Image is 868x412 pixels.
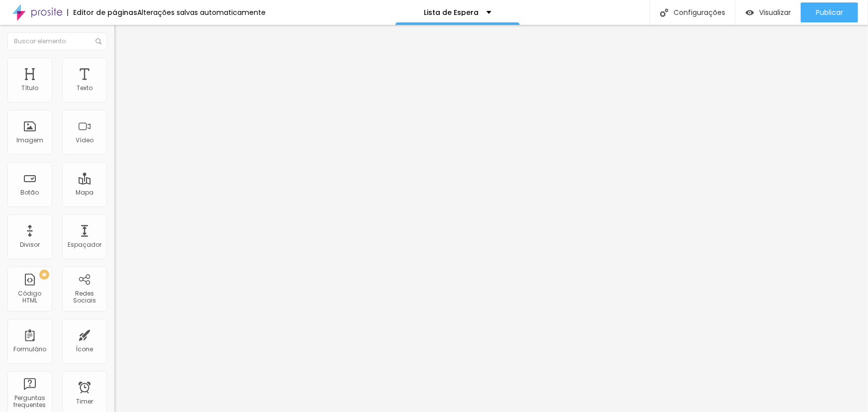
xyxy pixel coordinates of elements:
button: Visualizar [736,2,801,22]
span: Publicar [816,8,843,16]
div: Perguntas frequentes [10,395,49,409]
div: Editor de páginas [67,9,137,16]
div: Texto [77,85,93,92]
div: Título [21,85,38,92]
img: Icone [660,8,669,17]
button: Publicar [801,2,858,22]
div: Imagem [16,137,43,144]
iframe: Editor [114,25,868,412]
div: Mapa [76,189,94,196]
div: Espaçador [68,241,101,248]
img: view-1.svg [746,8,754,17]
div: Código HTML [10,290,49,305]
img: Icone [96,38,101,44]
input: Buscar elemento [7,32,107,50]
div: Formulário [13,346,46,353]
div: Divisor [20,241,40,248]
div: Alterações salvas automaticamente [137,9,266,16]
p: Lista de Espera [424,9,479,16]
div: Ícone [76,346,94,353]
div: Vídeo [76,137,94,144]
div: Timer [76,398,93,405]
div: Botão [21,189,39,196]
span: Visualizar [759,8,791,16]
div: Redes Sociais [65,290,104,305]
